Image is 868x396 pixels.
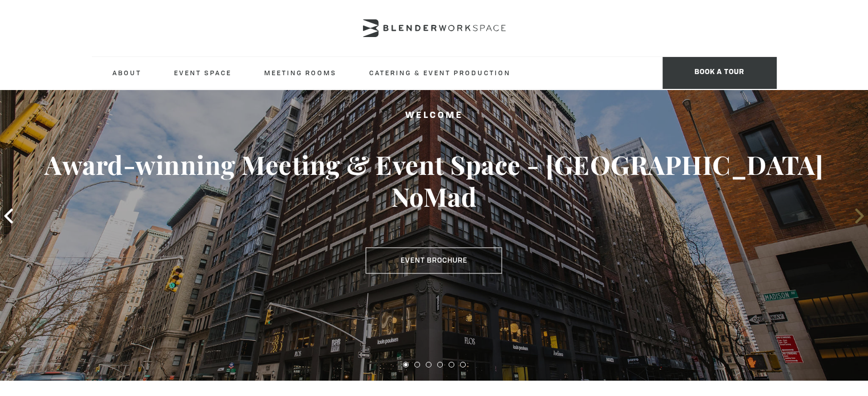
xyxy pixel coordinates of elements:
a: Catering & Event Production [360,57,520,88]
a: Meeting Rooms [255,57,346,88]
h3: Award-winning Meeting & Event Space - [GEOGRAPHIC_DATA] NoMad [43,149,825,213]
a: Event Space [165,57,241,88]
a: Event Brochure [366,247,502,273]
span: Book a tour [663,57,777,89]
h2: Welcome [43,109,825,123]
iframe: Chat Widget [663,237,868,396]
a: About [103,57,151,88]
